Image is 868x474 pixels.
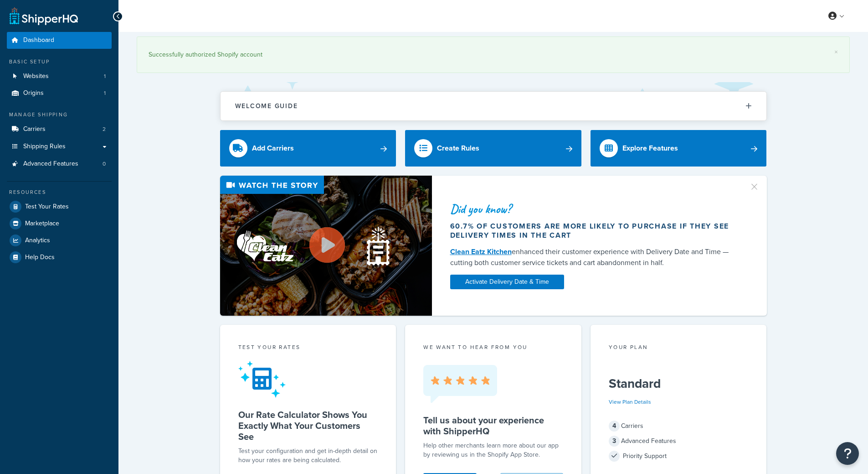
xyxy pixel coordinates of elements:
li: Websites [7,68,112,85]
a: Clean Eatz Kitchen [450,246,512,257]
span: Marketplace [25,220,59,228]
a: Dashboard [7,32,112,49]
a: Test Your Rates [7,198,112,215]
span: Websites [23,73,49,80]
div: 60.7% of customers are more likely to purchase if they see delivery times in the cart [450,222,738,240]
div: Carriers [609,420,749,432]
span: 4 [609,421,620,432]
span: Help Docs [25,254,55,261]
div: Explore Features [622,142,678,155]
div: Test your rates [238,343,378,354]
h2: Welcome Guide [235,103,298,109]
a: Analytics [7,232,112,249]
a: View Plan Details [609,398,651,406]
a: Help Docs [7,249,112,266]
a: Explore Features [591,130,767,167]
img: Video thumbnail [220,176,432,316]
h5: Tell us about your experience with ShipperHQ [423,415,563,437]
div: Successfully authorized Shopify account [149,48,838,61]
h5: Standard [609,376,749,391]
a: Create Rules [405,130,581,167]
h5: Our Rate Calculator Shows You Exactly What Your Customers See [238,409,378,442]
div: Did you know? [450,203,738,215]
span: Advanced Features [23,160,78,168]
div: enhanced their customer experience with Delivery Date and Time — cutting both customer service ti... [450,246,738,268]
a: Origins1 [7,85,112,102]
a: Activate Delivery Date & Time [450,275,564,289]
li: Carriers [7,121,112,138]
span: Test Your Rates [25,203,69,211]
span: 2 [103,125,106,133]
div: Add Carriers [252,142,294,155]
span: Origins [23,89,44,97]
p: we want to hear from you [423,343,563,351]
a: Advanced Features0 [7,156,112,172]
p: Help other merchants learn more about our app by reviewing us in the Shopify App Store. [423,441,563,459]
div: Advanced Features [609,435,749,448]
div: Create Rules [437,142,479,155]
li: Advanced Features [7,156,112,172]
a: Shipping Rules [7,138,112,155]
a: Websites1 [7,68,112,85]
span: Shipping Rules [23,143,66,151]
a: Add Carriers [220,130,396,167]
a: Marketplace [7,215,112,232]
div: Priority Support [609,450,749,463]
a: × [834,48,838,56]
button: Open Resource Center [836,442,859,465]
span: 1 [104,89,106,97]
div: Resources [7,188,112,196]
li: Origins [7,85,112,102]
span: Carriers [23,125,46,133]
button: Welcome Guide [221,92,766,120]
div: Manage Shipping [7,111,112,119]
div: Basic Setup [7,58,112,66]
span: 1 [104,73,106,80]
span: Analytics [25,237,50,245]
span: 0 [103,160,106,168]
div: Test your configuration and get in-depth detail on how your rates are being calculated. [238,447,378,465]
a: Carriers2 [7,121,112,138]
span: 3 [609,436,620,447]
div: Your Plan [609,343,749,354]
span: Dashboard [23,36,54,44]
